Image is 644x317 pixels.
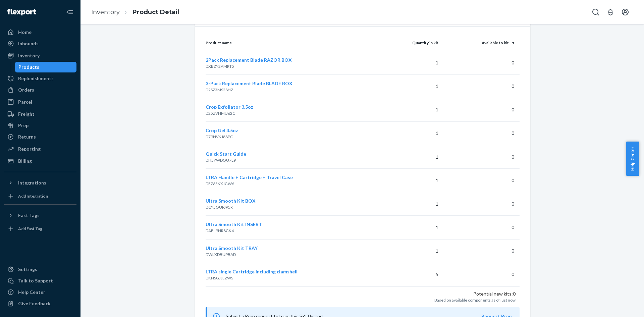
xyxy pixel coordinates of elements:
div: Settings [18,266,37,273]
a: Orders [4,85,76,95]
a: Ultra Smooth Kit TRAY [206,245,258,251]
a: Quick Start Guide [206,151,246,157]
a: Billing [4,156,76,166]
a: Products [15,62,77,72]
a: Inventory [91,8,120,16]
div: Inventory [18,52,40,59]
th: Quantity in kit [363,35,441,51]
a: Crop Gel 3.5oz [206,127,238,133]
div: Add Integration [18,193,48,199]
td: 0 [441,145,520,169]
button: Close Navigation [63,5,76,19]
button: Help Center [626,142,639,176]
button: Give Feedback [4,298,76,309]
a: Freight [4,109,76,119]
td: 0 [441,74,520,98]
p: DKNSGJJEZWS [206,275,360,281]
td: 1 [363,169,441,192]
td: 1 [363,192,441,216]
button: Open account menu [619,5,632,19]
a: Inventory [4,50,76,61]
td: 0 [441,51,520,74]
div: Home [18,29,32,36]
div: Help Center [18,289,45,296]
td: 1 [363,239,441,263]
p: DH5YWDQU7L9 [206,157,360,163]
div: Add Fast Tag [18,226,42,231]
p: Potential new kits: 0 [210,290,516,297]
div: Returns [18,134,36,140]
p: DXBZY2AMRT5 [206,63,360,69]
a: Talk to Support [4,275,76,286]
div: Integrations [18,179,46,186]
div: Orders [18,87,34,93]
button: Integrations [4,177,76,188]
td: 1 [363,216,441,239]
button: Open Search Box [589,5,602,19]
div: Products [18,64,39,70]
td: 0 [441,216,520,239]
ol: breadcrumbs [86,2,184,22]
a: Crop Exfoliator 3.5oz [206,104,253,110]
a: Add Integration [4,191,76,202]
td: 0 [441,169,520,192]
td: 0 [441,263,520,286]
td: 0 [441,239,520,263]
div: Inbounds [18,40,39,47]
p: D2SZ3MS28HZ [206,87,360,93]
td: 5 [363,263,441,286]
a: Ultra Smooth Kit INSERT [206,221,262,227]
a: Reporting [4,144,76,154]
a: Add Fast Tag [4,223,76,234]
p: Based on available components as of just now [210,297,516,303]
a: Parcel [4,97,76,107]
a: Settings [4,264,76,275]
p: DFZ65KXJGW6 [206,181,360,187]
td: 0 [441,121,520,145]
div: Give Feedback [18,300,51,307]
a: Returns [4,131,76,142]
td: 1 [363,98,441,121]
td: 1 [363,74,441,98]
td: 1 [363,145,441,169]
a: 2Pack Replacement Blade RAZOR BOX [206,57,292,63]
th: Available to kit [441,35,520,51]
th: Product name [206,35,363,51]
td: 0 [441,98,520,121]
p: DWLXDBUPBAD [206,252,360,257]
button: Fast Tags [4,210,76,221]
div: Fast Tags [18,212,40,219]
a: Home [4,27,76,38]
a: LTRA single Cartridge including clamshell [206,269,298,274]
div: Replenishments [18,75,54,82]
div: Prep [18,122,29,129]
td: 0 [441,192,520,216]
div: Talk to Support [18,277,53,284]
p: DCY5QUPJP5R [206,204,360,210]
div: Freight [18,111,35,117]
button: Open notifications [604,5,617,19]
a: Help Center [4,287,76,298]
div: Reporting [18,146,41,152]
a: Ultra Smooth Kit BOX [206,198,256,204]
a: 3-Pack Replacement Blade BLADE BOX [206,81,292,86]
img: Flexport logo [7,9,36,15]
a: Inbounds [4,38,76,49]
p: DABL9NR8GK4 [206,228,360,233]
p: D79HVKJ88PC [206,134,360,140]
a: Product Detail [132,8,179,16]
a: Replenishments [4,73,76,84]
td: 1 [363,51,441,74]
span: LTRA Handle + Cartridge + Travel Case [206,174,293,180]
td: 1 [363,121,441,145]
div: Billing [18,158,32,164]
